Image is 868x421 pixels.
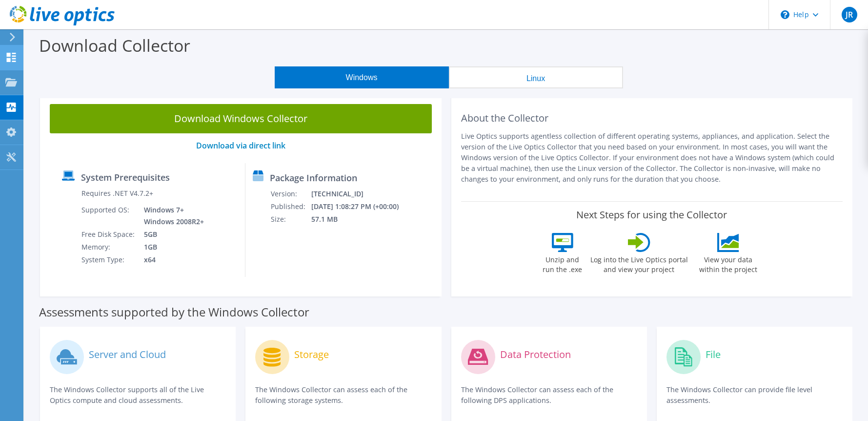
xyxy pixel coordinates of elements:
[255,384,431,406] p: The Windows Collector can assess each of the following storage systems.
[270,200,311,213] td: Published:
[50,104,432,133] a: Download Windows Collector
[196,140,285,151] a: Download via direct link
[39,34,190,57] label: Download Collector
[81,204,137,228] td: Supported OS:
[540,252,585,274] label: Unzip and run the .exe
[137,241,206,253] td: 1GB
[81,241,137,253] td: Memory:
[137,204,206,228] td: Windows 7+ Windows 2008R2+
[270,188,311,200] td: Version:
[693,252,764,274] label: View your data within the project
[39,307,309,317] label: Assessments supported by the Windows Collector
[270,173,357,183] label: Package Information
[294,350,329,359] label: Storage
[461,131,843,185] p: Live Optics supports agentless collection of different operating systems, appliances, and applica...
[590,252,688,274] label: Log into the Live Optics portal and view your project
[666,384,843,406] p: The Windows Collector can provide file level assessments.
[461,384,637,406] p: The Windows Collector can assess each of the following DPS applications.
[81,172,170,182] label: System Prerequisites
[449,66,623,88] button: Linux
[842,7,857,22] span: JR
[81,189,153,198] label: Requires .NET V4.7.2+
[500,350,571,359] label: Data Protection
[576,209,727,221] label: Next Steps for using the Collector
[311,213,412,226] td: 57.1 MB
[89,350,166,359] label: Server and Cloud
[270,213,311,226] td: Size:
[137,228,206,241] td: 5GB
[311,188,412,200] td: [TECHNICAL_ID]
[461,112,843,124] h2: About the Collector
[81,253,137,266] td: System Type:
[81,228,137,241] td: Free Disk Space:
[706,350,721,359] label: File
[137,253,206,266] td: x64
[781,10,789,19] svg: \n
[275,66,449,88] button: Windows
[50,384,226,406] p: The Windows Collector supports all of the Live Optics compute and cloud assessments.
[311,200,412,213] td: [DATE] 1:08:27 PM (+00:00)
